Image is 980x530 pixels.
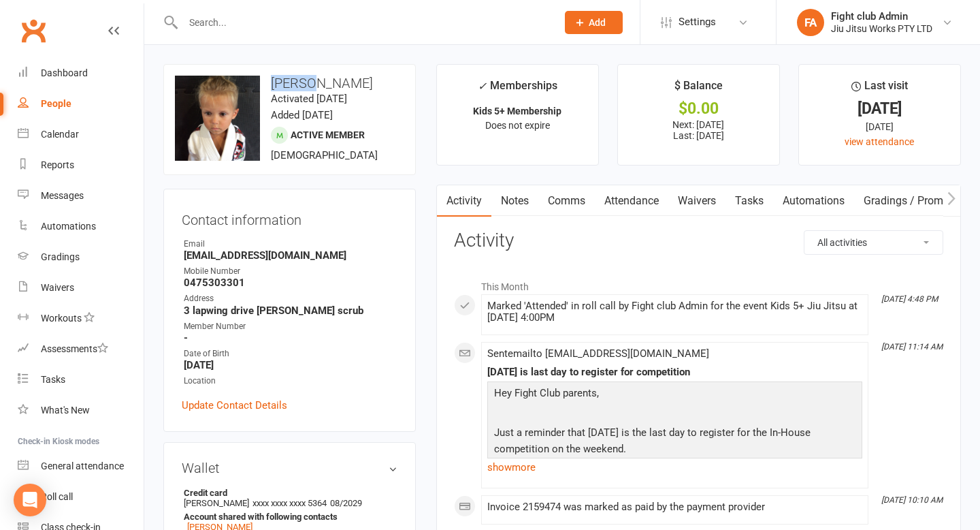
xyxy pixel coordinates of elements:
[184,375,397,388] div: Location
[184,249,397,262] strong: [EMAIL_ADDRESS][DOMAIN_NAME]
[14,484,46,516] div: Open Intercom Messenger
[845,136,914,147] a: view attendance
[184,488,391,498] strong: Credit card
[41,129,79,140] div: Calendar
[487,347,709,360] span: Sent email to [EMAIL_ADDRESS][DOMAIN_NAME]
[41,313,82,324] div: Workouts
[41,374,65,385] div: Tasks
[811,119,948,134] div: [DATE]
[674,77,723,102] div: $ Balance
[454,230,943,251] h3: Activity
[487,300,862,324] div: Marked 'Attended' in roll call by Fight club Admin for the event Kids 5+ Jiu Jitsu at [DATE] 4:00PM
[41,405,90,416] div: What's New
[478,77,557,102] div: Memberships
[679,7,716,37] span: Settings
[330,498,362,508] span: 08/2029
[271,109,333,121] time: Added [DATE]
[18,272,144,303] a: Waivers
[630,119,767,141] p: Next: [DATE] Last: [DATE]
[881,294,938,304] i: [DATE] 4:48 PM
[725,185,773,217] a: Tasks
[16,14,50,48] a: Clubworx
[179,13,547,32] input: Search...
[454,272,943,294] li: This Month
[18,181,144,211] a: Messages
[41,221,96,232] div: Automations
[18,334,144,364] a: Assessments
[565,11,623,34] button: Add
[184,347,397,360] div: Date of Birth
[851,77,908,102] div: Last visit
[487,501,862,513] div: Invoice 2159474 was marked as paid by the payment provider
[18,395,144,426] a: What's New
[41,251,80,262] div: Gradings
[437,185,491,217] a: Activity
[491,185,538,217] a: Notes
[184,292,397,305] div: Address
[485,120,550,131] span: Does not expire
[184,265,397,278] div: Mobile Number
[291,129,365,140] span: Active member
[881,342,943,352] i: [DATE] 11:14 AM
[881,495,943,505] i: [DATE] 10:10 AM
[184,320,397,333] div: Member Number
[41,190,84,201] div: Messages
[184,277,397,289] strong: 0475303301
[487,458,862,477] a: show more
[41,491,73,502] div: Roll call
[595,185,668,217] a: Attendance
[491,424,859,461] p: Just a reminder that [DATE] is the last day to register for the In-House competition on the weekend.
[831,22,932,35] div: Jiu Jitsu Works PTY LTD
[797,9,824,36] div: FA
[630,102,767,116] div: $0.00
[589,17,606,28] span: Add
[41,461,124,471] div: General attendance
[18,150,144,181] a: Reports
[271,149,378,161] span: [DEMOGRAPHIC_DATA]
[18,303,144,334] a: Workouts
[18,119,144,150] a: Calendar
[184,359,397,371] strong: [DATE]
[271,93,347,105] time: Activated [DATE]
[18,211,144,242] a: Automations
[668,185,725,217] a: Waivers
[175,76,260,161] img: image1739515001.png
[491,385,859,405] p: Hey Fight Club parents,
[18,58,144,89] a: Dashboard
[182,461,397,476] h3: Wallet
[41,67,88,78] div: Dashboard
[184,332,397,344] strong: -
[773,185,854,217] a: Automations
[478,80,487,93] i: ✓
[175,76,404,91] h3: [PERSON_NAME]
[41,159,74,170] div: Reports
[487,367,862,378] div: [DATE] is last day to register for competition
[184,512,391,522] strong: Account shared with following contacts
[473,106,561,116] strong: Kids 5+ Membership
[182,397,287,414] a: Update Contact Details
[18,451,144,482] a: General attendance kiosk mode
[182,207,397,228] h3: Contact information
[811,102,948,116] div: [DATE]
[252,498,327,508] span: xxxx xxxx xxxx 5364
[184,238,397,251] div: Email
[538,185,595,217] a: Comms
[41,282,74,293] div: Waivers
[18,482,144,512] a: Roll call
[41,343,108,354] div: Assessments
[831,10,932,22] div: Fight club Admin
[18,242,144,272] a: Gradings
[18,89,144,119] a: People
[41,98,71,109] div: People
[18,364,144,395] a: Tasks
[184,305,397,317] strong: 3 lapwing drive [PERSON_NAME] scrub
